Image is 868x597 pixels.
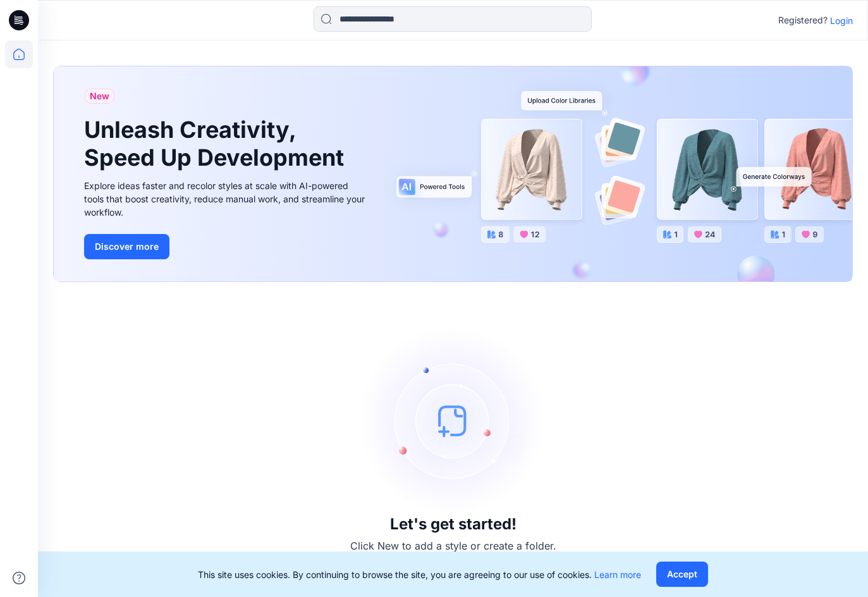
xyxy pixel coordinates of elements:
[656,562,708,587] button: Accept
[830,14,853,27] p: Login
[84,179,369,219] div: Explore ideas faster and recolor styles at scale with AI-powered tools that boost creativity, red...
[350,538,556,553] p: Click New to add a style or create a folder.
[198,568,641,581] p: This site uses cookies. By continuing to browse the site, you are agreeing to our use of cookies.
[90,89,109,104] span: New
[84,116,350,171] h1: Unleash Creativity, Speed Up Development
[84,234,169,259] button: Discover more
[358,326,548,515] img: empty-state-image.svg
[594,569,641,580] a: Learn more
[84,234,369,259] a: Discover more
[390,515,517,533] h3: Let's get started!
[778,13,828,28] p: Registered?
